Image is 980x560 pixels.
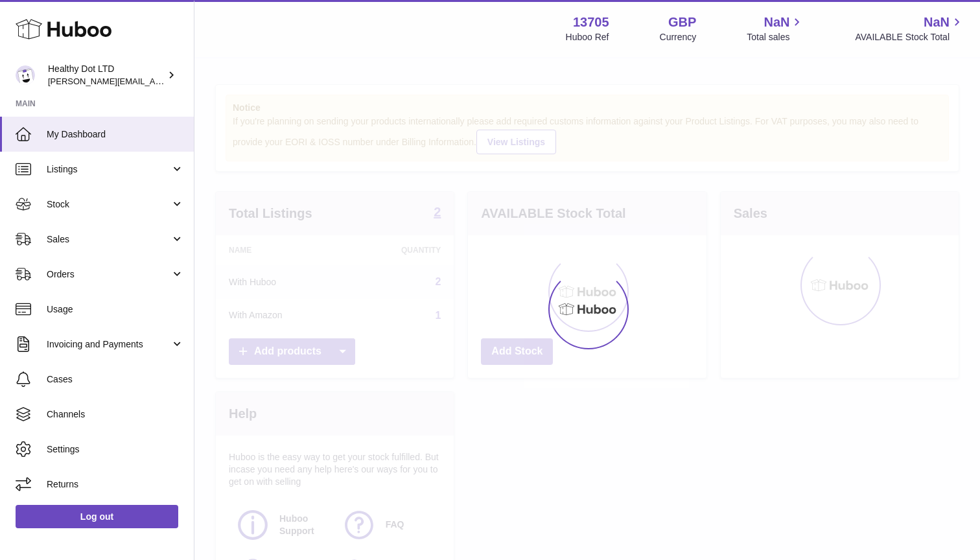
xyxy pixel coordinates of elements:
[747,14,804,43] a: NaN Total sales
[48,76,260,86] span: [PERSON_NAME][EMAIL_ADDRESS][DOMAIN_NAME]
[47,128,184,141] span: My Dashboard
[660,31,697,43] div: Currency
[47,338,170,351] span: Invoicing and Payments
[47,443,184,456] span: Settings
[47,268,170,281] span: Orders
[747,31,804,43] span: Total sales
[566,31,609,43] div: Huboo Ref
[924,14,950,31] span: NaN
[855,14,964,43] a: NaN AVAILABLE Stock Total
[855,31,964,43] span: AVAILABLE Stock Total
[47,198,170,211] span: Stock
[47,303,184,316] span: Usage
[764,14,789,31] span: NaN
[47,233,170,246] span: Sales
[668,14,696,31] strong: GBP
[16,65,35,85] img: Dorothy@healthydot.com
[47,373,184,386] span: Cases
[47,163,170,176] span: Listings
[16,505,178,528] a: Log out
[47,408,184,421] span: Channels
[573,14,609,31] strong: 13705
[47,478,184,491] span: Returns
[48,63,165,87] div: Healthy Dot LTD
